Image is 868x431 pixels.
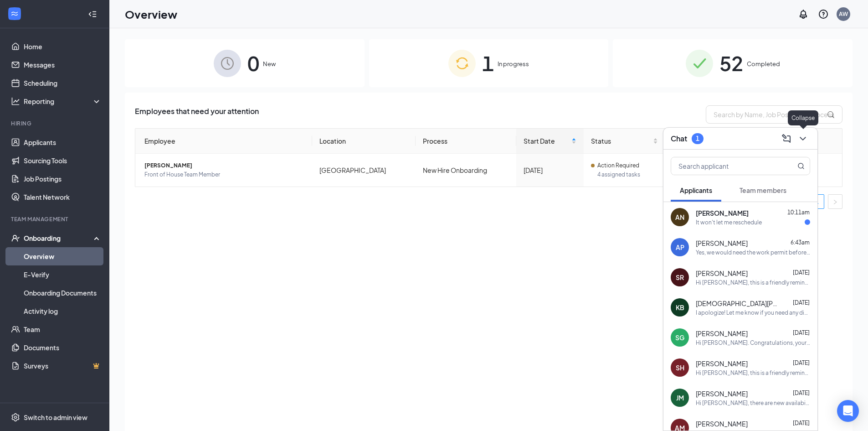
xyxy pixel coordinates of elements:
[779,131,794,146] button: ComposeMessage
[24,37,102,56] a: Home
[696,309,810,317] div: I apologize! Let me know if you need any different times for your interview and I will try my bes...
[24,234,94,243] div: Onboarding
[793,299,810,306] span: [DATE]
[10,9,19,18] svg: WorkstreamLogo
[671,134,687,144] h3: Chat
[597,161,639,170] span: Action Required
[676,273,684,282] div: SR
[676,363,684,372] div: SH
[524,165,576,175] div: [DATE]
[24,97,102,106] div: Reporting
[24,302,102,320] a: Activity log
[312,154,416,187] td: [GEOGRAPHIC_DATA]
[584,129,665,154] th: Status
[832,199,838,205] span: right
[798,9,809,20] svg: Notifications
[696,339,810,347] div: Hi [PERSON_NAME]. Congratulations, your onsite interview with [DEMOGRAPHIC_DATA]-fil-A for Front ...
[675,333,684,342] div: SG
[24,338,102,357] a: Documents
[482,47,494,79] span: 1
[680,186,712,194] span: Applicants
[675,213,684,222] div: AN
[135,105,259,124] span: Employees that need your attention
[706,105,842,124] input: Search by Name, Job Posting, or Process
[416,129,516,154] th: Process
[11,119,100,127] div: Hiring
[135,129,312,154] th: Employee
[24,284,102,302] a: Onboarding Documents
[144,170,305,179] span: Front of House Team Member
[696,218,762,226] div: It won't let me reschedule
[791,239,810,246] span: 6:43am
[696,419,748,428] span: [PERSON_NAME]
[696,359,748,368] span: [PERSON_NAME]
[696,208,749,218] span: [PERSON_NAME]
[793,329,810,336] span: [DATE]
[696,369,810,377] div: Hi [PERSON_NAME], this is a friendly reminder. Please select an interview time slot for your Back...
[696,389,748,398] span: [PERSON_NAME]
[696,249,810,256] div: Yes, we would need the work permit before you started working
[24,247,102,265] a: Overview
[696,135,699,142] div: 1
[676,393,684,402] div: JM
[24,56,102,74] a: Messages
[671,157,779,175] input: Search applicant
[696,329,748,338] span: [PERSON_NAME]
[312,129,416,154] th: Location
[676,243,684,252] div: AP
[88,10,97,19] svg: Collapse
[793,389,810,396] span: [DATE]
[11,413,20,422] svg: Settings
[247,47,259,79] span: 0
[597,170,658,179] span: 4 assigned tasks
[787,209,810,216] span: 10:11am
[24,133,102,151] a: Applicants
[696,269,748,278] span: [PERSON_NAME]
[747,59,780,68] span: Completed
[719,47,743,79] span: 52
[793,420,810,426] span: [DATE]
[24,413,87,422] div: Switch to admin view
[696,299,778,308] span: [DEMOGRAPHIC_DATA][PERSON_NAME]
[263,59,276,68] span: New
[24,151,102,170] a: Sourcing Tools
[788,110,818,125] div: Collapse
[828,194,842,209] li: Next Page
[740,186,786,194] span: Team members
[11,97,20,106] svg: Analysis
[696,239,748,248] span: [PERSON_NAME]
[498,59,529,68] span: In progress
[416,154,516,187] td: New Hire Onboarding
[24,74,102,92] a: Scheduling
[781,133,792,144] svg: ComposeMessage
[24,170,102,188] a: Job Postings
[144,161,305,170] span: [PERSON_NAME]
[793,359,810,366] span: [DATE]
[24,265,102,284] a: E-Verify
[696,279,810,286] div: Hi [PERSON_NAME], this is a friendly reminder. Please select a meeting time slot for your Front o...
[696,399,810,407] div: Hi [PERSON_NAME], there are new availabilities for an interview. This is a reminder to schedule y...
[793,269,810,276] span: [DATE]
[676,303,684,312] div: KB
[125,6,177,22] h1: Overview
[818,9,829,20] svg: QuestionInfo
[797,133,808,144] svg: ChevronDown
[24,188,102,206] a: Talent Network
[828,194,842,209] button: right
[796,131,810,146] button: ChevronDown
[11,215,100,223] div: Team Management
[24,357,102,375] a: SurveysCrown
[524,136,570,146] span: Start Date
[591,136,651,146] span: Status
[797,162,805,170] svg: MagnifyingGlass
[24,320,102,338] a: Team
[837,400,859,422] div: Open Intercom Messenger
[11,234,20,243] svg: UserCheck
[839,10,848,18] div: AW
